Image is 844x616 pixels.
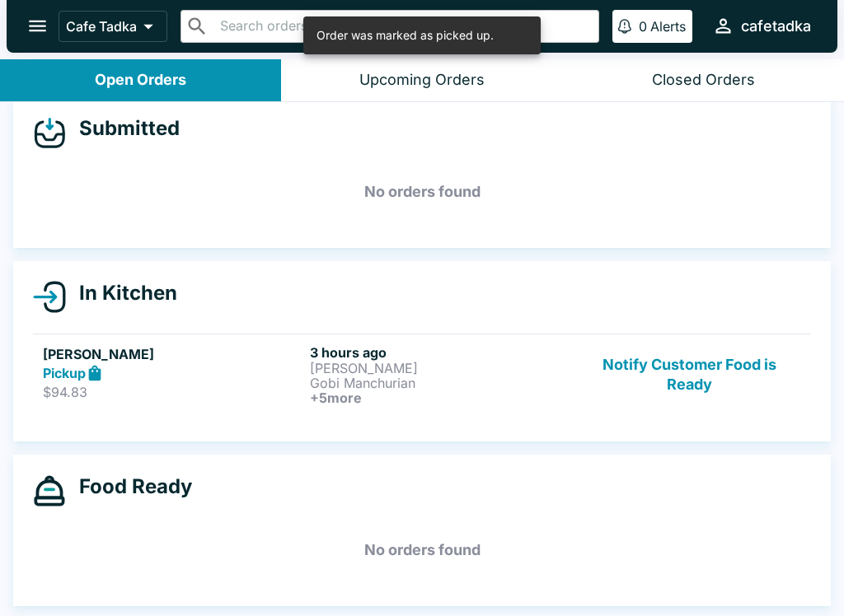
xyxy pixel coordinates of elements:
p: Cafe Tadka [66,18,137,35]
strong: Pickup [43,365,86,381]
div: cafetadka [741,16,811,36]
h5: No orders found [33,520,811,580]
h5: [PERSON_NAME] [43,344,303,364]
p: $94.83 [43,384,303,400]
div: Order was marked as picked up. [316,21,494,49]
div: Upcoming Orders [359,71,485,90]
h6: + 5 more [310,390,570,405]
p: [PERSON_NAME] [310,361,570,376]
button: open drawer [16,5,59,47]
p: Alerts [650,18,686,35]
h4: Submitted [66,116,180,141]
p: Gobi Manchurian [310,376,570,390]
h4: In Kitchen [66,281,177,306]
h4: Food Ready [66,474,192,499]
h5: No orders found [33,162,811,222]
a: [PERSON_NAME]Pickup$94.833 hours ago[PERSON_NAME]Gobi Manchurian+5moreNotify Customer Food is Ready [33,334,811,415]
h6: 3 hours ago [310,344,570,361]
input: Search orders by name or phone number [215,15,592,38]
button: Cafe Tadka [59,11,167,42]
button: Notify Customer Food is Ready [578,344,801,405]
div: Closed Orders [652,71,755,90]
p: 0 [639,18,647,35]
button: cafetadka [706,8,818,44]
div: Open Orders [95,71,186,90]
